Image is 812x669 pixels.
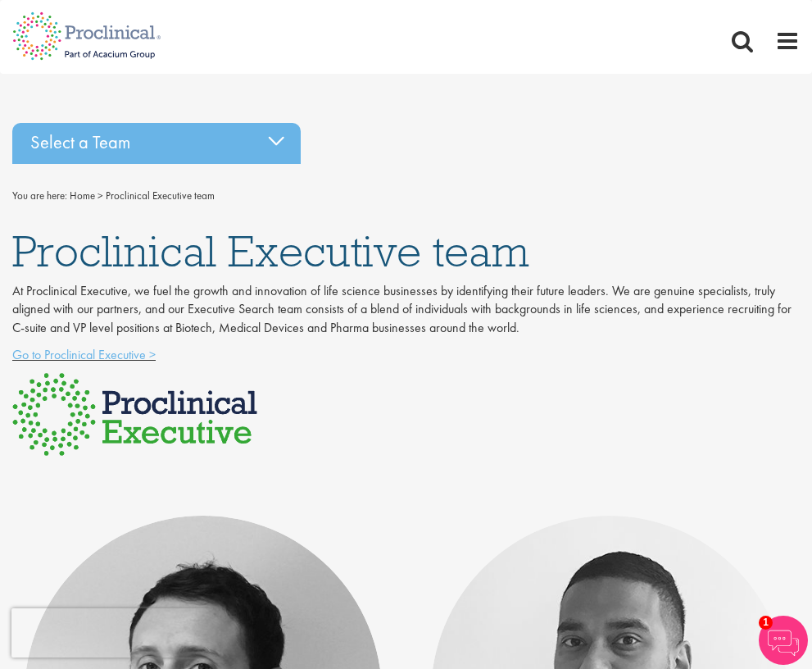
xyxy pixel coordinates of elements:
[12,373,257,456] img: Proclinical Executive
[70,189,95,203] a: breadcrumb link
[12,223,529,279] span: Proclinical Executive team
[12,282,800,339] p: At Proclinical Executive, we fuel the growth and innovation of life science businesses by identif...
[12,189,67,203] span: You are here:
[12,346,156,363] a: Go to Proclinical Executive >
[106,189,215,203] span: Proclinical Executive team
[11,608,221,658] iframe: reCAPTCHA
[759,616,773,630] span: 1
[98,189,103,203] span: >
[759,616,808,665] img: Chatbot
